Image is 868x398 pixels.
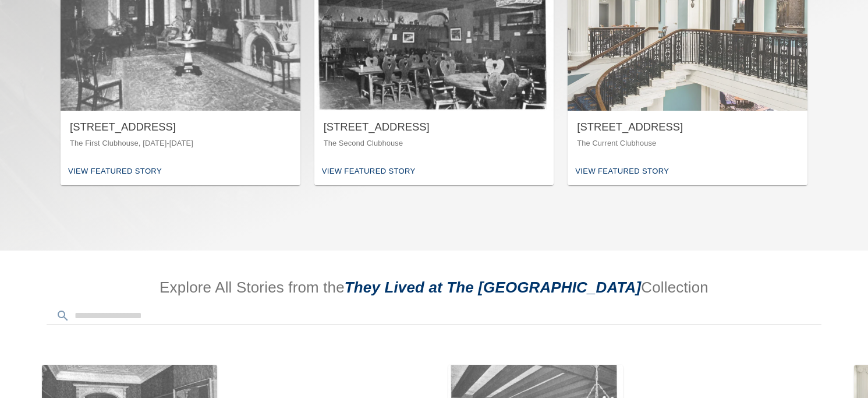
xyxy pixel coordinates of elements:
div: View Featured Story [319,163,419,181]
p: The Current Clubhouse [577,138,798,149]
span: Explore All Stories from the [160,279,345,295]
span: They Lived at The [GEOGRAPHIC_DATA] [345,279,641,295]
div: View Featured Story [65,163,165,181]
span: Collection [641,279,708,295]
p: The Second Clubhouse [324,138,545,149]
div: View Featured Story [572,163,672,181]
div: [STREET_ADDRESS] [70,120,291,135]
div: [STREET_ADDRESS] [577,120,798,135]
div: [STREET_ADDRESS] [324,120,545,135]
p: The First Clubhouse, [DATE]-[DATE] [70,138,291,149]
